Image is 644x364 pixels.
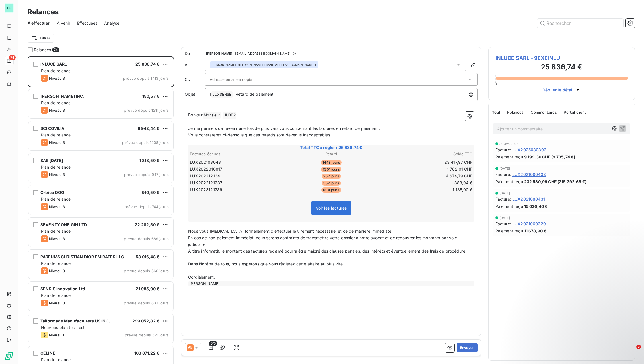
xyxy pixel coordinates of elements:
[512,147,546,153] span: LUX2025030393
[41,357,71,362] span: Plan de relance
[185,92,198,97] span: Objet :
[188,248,466,253] span: A titre informatif, le montant des factures réclamé pourra être majoré des clauses pénales, des i...
[28,20,50,26] span: À effectuer
[41,293,71,298] span: Plan de relance
[524,179,587,185] span: 232 580,99 CHF (215 392,66 €)
[495,221,511,227] span: Facture :
[49,108,65,113] span: Niveau 3
[41,132,71,137] span: Plan de relance
[206,52,232,55] span: [PERSON_NAME]
[379,166,473,172] td: 1 782,01 CHF
[135,222,159,227] span: 22 282,50 €
[495,196,511,202] span: Facture :
[507,110,524,115] span: Relances
[136,254,159,259] span: 58 016,48 €
[41,100,71,105] span: Plan de relance
[379,180,473,186] td: 888,94 €
[190,159,223,165] span: LUX2021080431
[142,190,159,195] span: 910,50 €
[185,77,205,82] label: Cc :
[136,286,159,291] span: 21 985,00 €
[49,76,65,81] span: Niveau 3
[495,171,511,177] span: Facture :
[457,343,478,352] button: Envoyer
[28,56,174,364] div: grid
[495,54,628,62] span: INLUCE SARL - 9EXEINLU
[190,180,222,186] span: LUX2022121337
[512,221,546,227] span: LUX2021060329
[495,81,497,86] span: 0
[40,62,67,66] span: INLUCE SARL
[531,110,557,115] span: Commentaires
[379,151,473,157] th: Solde TTC
[188,275,215,279] span: Cordialement,
[49,236,65,241] span: Niveau 3
[379,173,473,179] td: 14 674,79 CHF
[499,191,510,195] span: [DATE]
[321,187,341,193] span: 604 jours
[233,92,274,97] span: ] Retard de paiement
[5,351,14,361] img: Logo LeanPay
[123,76,169,81] span: prévue depuis 1413 jours
[316,206,347,210] span: Voir les factures
[124,236,169,241] span: prévue depuis 689 jours
[34,47,51,53] span: Relances
[211,91,232,98] span: LUXSENSE
[284,151,378,157] th: Retard
[188,112,203,117] span: Bonjour
[132,318,159,323] span: 299 052,82 €
[499,216,510,220] span: [DATE]
[138,126,160,131] span: 8 942,44 €
[209,341,217,346] span: 5/5
[499,167,510,170] span: [DATE]
[40,222,87,227] span: SEVENTY ONE GIN LTD
[499,142,519,146] span: 30 avr. 2025
[28,7,59,17] h3: Relances
[134,351,159,355] span: 103 071,22 €
[211,63,316,67] div: <[PERSON_NAME][EMAIL_ADDRESS][DOMAIN_NAME]>
[188,126,380,131] span: Je me permets de revenir une fois de plus vers vous concernant les factures en retard de paiement.
[495,228,523,234] span: Paiement reçu
[41,197,71,201] span: Plan de relance
[512,171,546,177] span: LUX2021080433
[188,261,344,266] span: Dans l’intérêt de tous, nous espérons que vous règlerez cette affaire au plus vite.
[524,228,547,234] span: 11 678,90 €
[379,159,473,165] td: 23 417,97 CHF
[41,325,85,330] span: Nouveau plan test test
[188,235,458,247] span: En cas de non-paiement immédiat, nous serons contraints de transmettre votre dossier à notre avoc...
[5,3,14,13] div: LU
[40,286,85,291] span: SENSIS Innovation Ltd
[28,34,54,43] button: Filtrer
[537,19,623,28] input: Rechercher
[379,187,473,193] td: 1 185,00 €
[203,112,221,119] span: Monsieur
[322,181,341,186] span: 957 jours
[185,51,205,56] span: De :
[57,20,70,26] span: À venir
[495,147,511,153] span: Facture :
[188,229,392,234] span: Nous vous [MEDICAL_DATA] formellement d’effectuer le virement nécessaire, et ce de manière immédi...
[41,68,71,73] span: Plan de relance
[49,204,65,209] span: Niveau 3
[185,62,205,68] label: À :
[524,203,548,209] span: 15 026,40 €
[190,187,222,193] span: LUX2023121789
[49,140,65,145] span: Niveau 3
[124,301,169,305] span: prévue depuis 633 jours
[77,20,98,26] span: Effectuées
[41,261,71,266] span: Plan de relance
[40,126,65,131] span: SCI COVILIA
[190,166,222,172] span: LUX2022010017
[495,62,628,73] h3: 25 836,74 €
[142,94,159,99] span: 150,57 €
[512,196,545,202] span: LUX2021080431
[223,112,237,119] span: HUBER
[40,190,65,195] span: Orbico DOO
[529,308,644,349] iframe: Intercom notifications message
[122,140,169,145] span: prévue depuis 1208 jours
[40,94,85,99] span: [PERSON_NAME] INC.
[49,172,65,177] span: Niveau 3
[124,172,169,177] span: prévue depuis 947 jours
[542,87,574,93] span: Déplier le détail
[9,55,16,60] span: 74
